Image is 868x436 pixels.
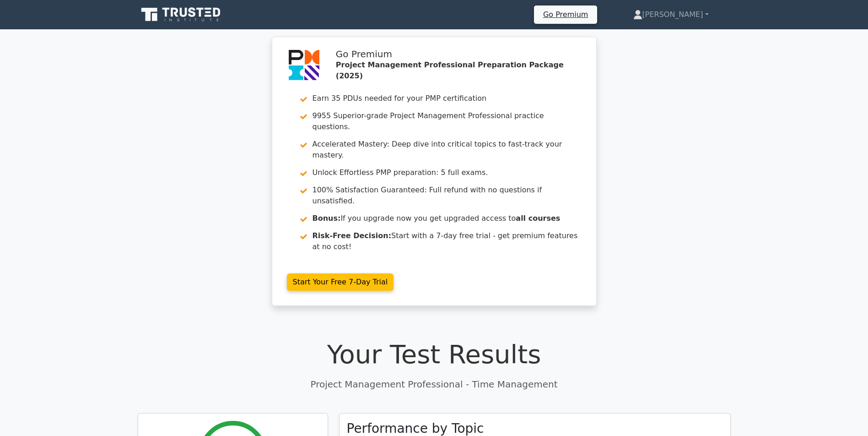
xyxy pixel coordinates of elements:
[138,339,731,370] h1: Your Test Results
[287,273,394,291] a: Start Your Free 7-Day Trial
[538,8,593,21] a: Go Premium
[611,5,731,24] a: [PERSON_NAME]
[138,377,731,391] p: Project Management Professional - Time Management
